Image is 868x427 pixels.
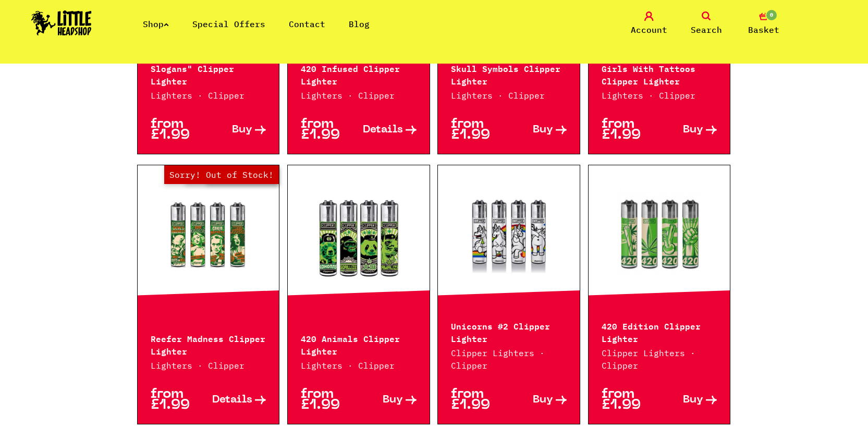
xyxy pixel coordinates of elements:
a: Details [208,389,266,411]
a: Out of Stock Hurry! Low Stock Sorry! Out of Stock! [138,184,279,288]
span: 0 [765,9,778,21]
a: Buy [509,389,567,411]
span: Buy [232,125,252,136]
span: Buy [533,125,553,136]
p: from £1.99 [301,389,359,411]
p: Clipper Lighters · Clipper [602,347,717,372]
span: Sorry! Out of Stock! [164,165,279,184]
p: Reefer Madness Clipper Lighter [151,332,266,357]
p: from £1.99 [151,389,209,411]
a: Special Offers [192,19,265,29]
p: Girls With Tattoos Clipper Lighter [602,62,717,87]
p: from £1.99 [602,119,659,141]
a: 0 Basket [738,11,790,36]
img: Little Head Shop Logo [31,10,92,35]
p: from £1.99 [301,119,359,141]
p: from £1.99 [151,119,209,141]
a: Buy [659,389,717,411]
p: from £1.99 [602,389,659,411]
a: Buy [208,119,266,141]
span: Details [212,395,252,406]
a: Buy [659,119,717,141]
a: Buy [359,389,417,411]
a: Shop [143,19,169,29]
span: Buy [383,395,403,406]
span: Details [363,125,403,136]
p: Skull Symbols Clipper Lighter [451,62,567,87]
p: 420 Animals Clipper Lighter [301,332,417,357]
span: Buy [683,395,703,406]
p: 420 Infused Clipper Lighter [301,62,417,87]
a: Details [359,119,417,141]
p: Lighters · Clipper [301,359,417,372]
a: Blog [349,19,370,29]
p: Lighters · Clipper [151,359,266,372]
p: Unicorns #2 Clipper Lighter [451,319,567,344]
p: Amsterdam "420 Slogans" Clipper Lighter [151,49,266,87]
span: Buy [683,125,703,136]
p: Lighters · Clipper [602,89,717,102]
a: Search [680,11,732,36]
p: from £1.99 [451,389,509,411]
span: Account [631,23,667,36]
span: Buy [533,395,553,406]
p: Lighters · Clipper [451,89,567,102]
p: Lighters · Clipper [301,89,417,102]
p: Clipper Lighters · Clipper [451,347,567,372]
p: 420 Edition Clipper Lighter [602,319,717,344]
a: Contact [289,19,325,29]
p: from £1.99 [451,119,509,141]
span: Search [691,23,722,36]
span: Basket [748,23,779,36]
a: Buy [509,119,567,141]
p: Lighters · Clipper [151,89,266,102]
